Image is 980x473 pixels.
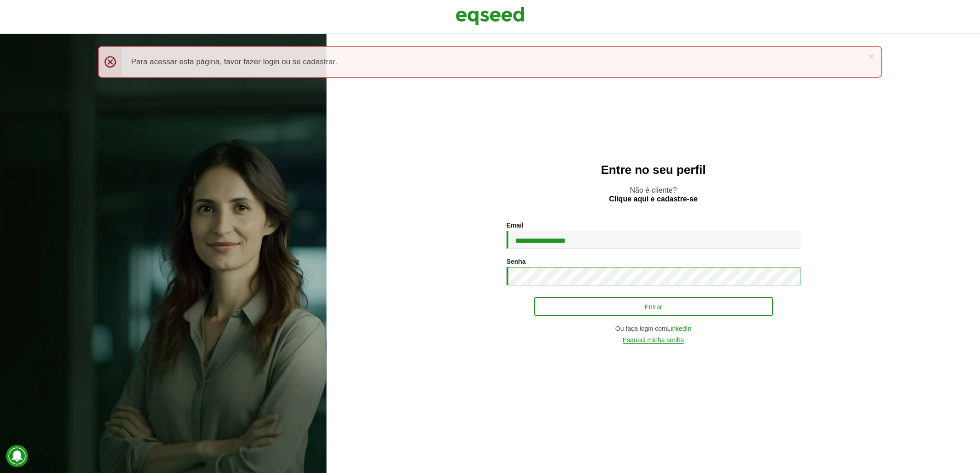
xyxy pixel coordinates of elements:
[609,195,698,203] a: Clique aqui e cadastre-se
[456,5,524,28] img: EqSeed Logo
[507,258,526,265] label: Senha
[667,325,692,332] a: LinkedIn
[507,325,800,332] div: Ou faça login com
[345,163,962,177] h2: Entre no seu perfil
[534,297,773,316] button: Entrar
[868,51,874,61] a: ×
[507,222,524,228] label: Email
[345,186,962,203] p: Não é cliente?
[98,46,882,78] div: Para acessar esta página, favor fazer login ou se cadastrar.
[623,337,684,344] a: Esqueci minha senha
